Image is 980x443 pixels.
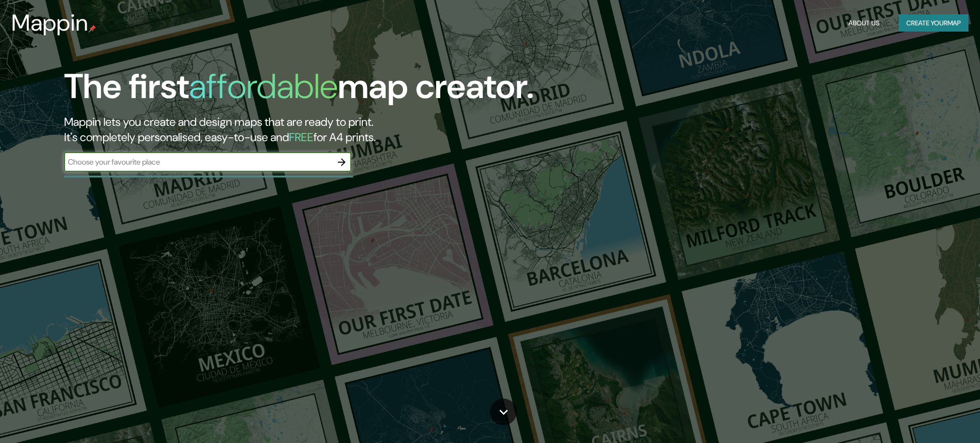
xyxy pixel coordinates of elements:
button: Create yourmap [899,14,969,32]
h2: Mappin lets you create and design maps that are ready to print. It's completely personalised, eas... [64,114,554,145]
img: mappin-pin [89,25,96,33]
h1: affordable [189,64,338,109]
h3: Mappin [11,10,89,36]
h5: FREE [289,130,313,144]
h1: The first map creator. [64,66,534,114]
button: About Us [845,14,883,32]
input: Choose your favourite place [64,156,332,167]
